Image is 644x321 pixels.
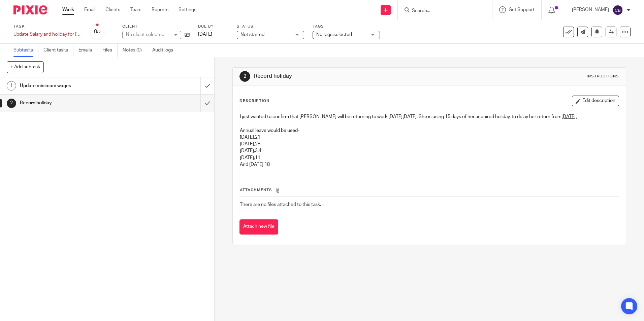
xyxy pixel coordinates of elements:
[43,44,73,57] a: Client tasks
[240,32,264,37] span: Not started
[239,71,250,82] div: 2
[13,44,38,57] a: Subtasks
[13,5,47,14] img: Pixie
[7,99,16,108] div: 2
[102,44,118,57] a: Files
[239,219,278,235] button: Attach new file
[78,44,97,57] a: Emails
[572,96,619,106] button: Edit description
[572,6,609,13] p: [PERSON_NAME]
[240,161,618,168] p: And [DATE],18
[240,188,272,192] span: Attachments
[94,28,101,36] div: 0
[7,61,44,73] button: + Add subtask
[84,6,95,13] a: Email
[509,7,535,12] span: Get Support
[237,24,304,29] label: Status
[239,98,269,104] p: Description
[240,154,618,161] p: [DATE],11
[122,24,190,29] label: Client
[62,6,74,13] a: Work
[130,6,141,13] a: Team
[240,127,618,134] p: Annual leave would be used-
[198,24,228,29] label: Due by
[97,30,101,34] small: /2
[198,32,212,37] span: [DATE]
[105,6,120,13] a: Clients
[20,98,136,108] h1: Record holiday
[240,202,321,207] span: There are no files attached to this task.
[123,44,147,57] a: Notes (0)
[13,31,81,38] div: Update Salary and holiday for [PERSON_NAME]
[13,24,81,29] label: Task
[13,31,81,38] div: Update Salary and holiday for Emily Whiteford
[240,134,618,141] p: [DATE],21
[7,81,16,91] div: 1
[152,6,168,13] a: Reports
[240,141,618,147] p: [DATE],28
[240,147,618,154] p: [DATE],3,4
[316,32,352,37] span: No tags selected
[587,74,619,79] div: Instructions
[254,73,444,80] h1: Record holiday
[126,31,170,38] div: No client selected
[20,81,136,91] h1: Update minimum wages
[612,5,623,15] img: svg%3E
[179,6,196,13] a: Settings
[313,24,380,29] label: Tags
[240,113,618,120] p: I just wanted to confirm that [PERSON_NAME] will be returning to work [DATE][DATE]. She is using ...
[152,44,178,57] a: Audit logs
[411,8,472,14] input: Search
[561,114,577,119] u: [DATE].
